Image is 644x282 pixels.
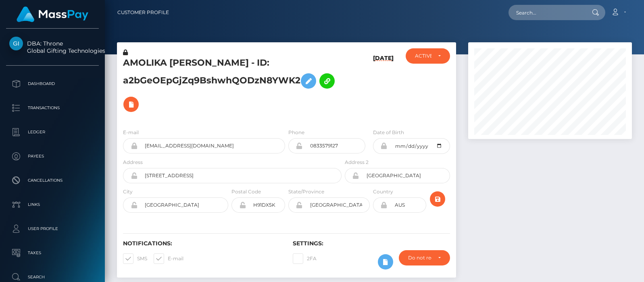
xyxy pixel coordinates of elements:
label: State/Province [288,188,324,195]
label: 2FA [293,253,317,264]
p: Payees [9,150,96,162]
label: Date of Birth [373,129,404,136]
span: DBA: Throne Global Gifting Technologies Inc [6,40,99,54]
label: Address 2 [345,159,369,166]
a: User Profile [6,219,99,239]
a: Customer Profile [117,4,169,21]
a: Transactions [6,98,99,118]
a: Payees [6,146,99,166]
label: Postal Code [231,188,261,195]
p: Dashboard [9,78,96,90]
p: User Profile [9,223,96,235]
a: Links [6,195,99,215]
a: Taxes [6,243,99,263]
h5: AMOLIKA [PERSON_NAME] - ID: a2bGeOEpGjZq9BshwhQODzN8YWK2 [123,57,337,116]
label: Address [123,159,143,166]
p: Taxes [9,247,96,259]
h6: Settings: [293,240,450,247]
img: MassPay Logo [17,6,88,22]
p: Cancellations [9,174,96,187]
button: ACTIVE [406,48,450,64]
label: Country [373,188,393,195]
img: Global Gifting Technologies Inc [9,37,23,50]
label: SMS [123,253,147,264]
a: Dashboard [6,74,99,94]
input: Search... [509,5,584,20]
div: Do not require [408,255,432,261]
h6: [DATE] [373,55,394,119]
h6: Notifications: [123,240,281,247]
div: ACTIVE [415,53,431,59]
p: Ledger [9,126,96,138]
a: Ledger [6,122,99,142]
a: Cancellations [6,170,99,191]
button: Do not require [399,250,450,265]
label: E-mail [123,129,139,136]
p: Transactions [9,102,96,114]
p: Links [9,199,96,211]
label: City [123,188,133,195]
label: E-mail [154,253,183,264]
label: Phone [288,129,304,136]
